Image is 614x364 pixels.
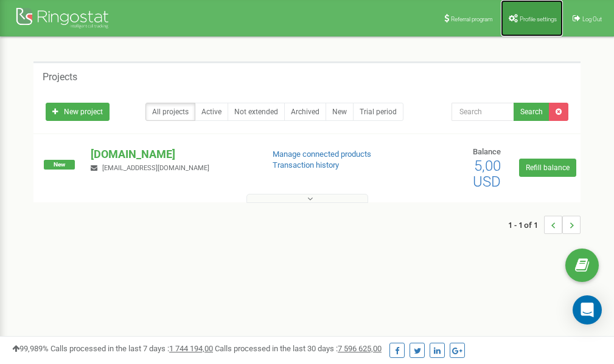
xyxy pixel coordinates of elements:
[473,147,501,156] span: Balance
[12,344,49,353] span: 99,989%
[473,157,501,190] span: 5,00 USD
[215,344,382,353] span: Calls processed in the last 30 days :
[326,103,354,121] a: New
[44,160,75,170] span: New
[508,216,544,234] span: 1 - 1 of 1
[508,204,581,246] nav: ...
[145,103,195,121] a: All projects
[273,149,371,159] a: Manage connected products
[195,103,228,121] a: Active
[228,103,285,121] a: Not extended
[51,344,213,353] span: Calls processed in the last 7 days :
[91,146,253,162] p: [DOMAIN_NAME]
[273,160,339,170] a: Transaction history
[353,103,403,121] a: Trial period
[452,103,514,121] input: Search
[520,16,557,22] span: Profile settings
[102,164,209,172] span: [EMAIL_ADDRESS][DOMAIN_NAME]
[514,103,549,121] button: Search
[284,103,326,121] a: Archived
[338,344,382,353] u: 7 596 625,00
[46,103,110,121] a: New project
[519,159,576,177] a: Refill balance
[451,16,493,22] span: Referral program
[169,344,213,353] u: 1 744 194,00
[573,295,602,325] div: Open Intercom Messenger
[43,72,77,83] h5: Projects
[582,16,602,22] span: Log Out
